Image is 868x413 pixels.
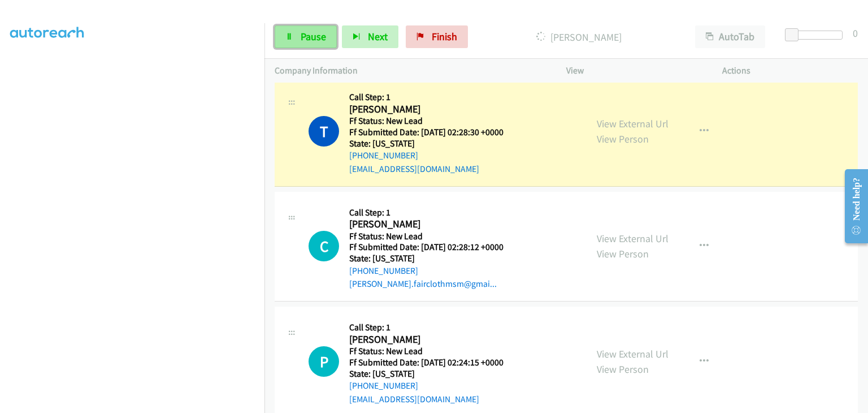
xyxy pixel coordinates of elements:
h2: [PERSON_NAME] [349,333,518,346]
a: [PHONE_NUMBER] [349,150,418,161]
a: [PERSON_NAME].fairclothmsm@gmai... [349,278,497,289]
h1: T [309,116,339,147]
h5: Ff Submitted Date: [DATE] 02:28:30 +0000 [349,127,518,138]
h5: Call Step: 1 [349,92,518,103]
div: The call is yet to be attempted [309,346,339,377]
span: Pause [301,30,326,43]
p: Company Information [275,64,546,78]
span: Next [368,30,388,43]
h2: [PERSON_NAME] [349,103,518,116]
a: [PHONE_NUMBER] [349,265,418,276]
h5: State: [US_STATE] [349,368,518,380]
iframe: Resource Center [836,161,868,251]
div: 0 [853,25,858,41]
a: Finish [406,25,468,48]
a: View Person [597,247,649,260]
a: Pause [275,25,337,48]
h5: Ff Status: New Lead [349,346,518,357]
a: View External Url [597,117,669,130]
h5: Ff Submitted Date: [DATE] 02:28:12 +0000 [349,242,518,253]
a: View External Url [597,232,669,245]
p: View [566,64,702,78]
h5: Call Step: 1 [349,322,518,333]
button: AutoTab [695,25,765,48]
button: Next [342,25,398,48]
a: View Person [597,363,649,376]
a: View Person [597,132,649,145]
h1: C [309,231,339,261]
a: [EMAIL_ADDRESS][DOMAIN_NAME] [349,164,479,174]
h5: Ff Status: New Lead [349,115,518,127]
a: [EMAIL_ADDRESS][DOMAIN_NAME] [349,394,479,405]
a: View External Url [597,347,669,360]
h5: Ff Status: New Lead [349,231,518,242]
h5: Call Step: 1 [349,207,518,218]
h5: Ff Submitted Date: [DATE] 02:24:15 +0000 [349,357,518,368]
h5: State: [US_STATE] [349,253,518,264]
p: [PERSON_NAME] [483,29,675,45]
a: [PHONE_NUMBER] [349,380,418,391]
span: Finish [432,30,457,43]
p: Actions [722,64,858,78]
h2: [PERSON_NAME] [349,218,518,231]
h5: State: [US_STATE] [349,138,518,149]
div: Delay between calls (in seconds) [791,31,843,40]
h1: P [309,346,339,377]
